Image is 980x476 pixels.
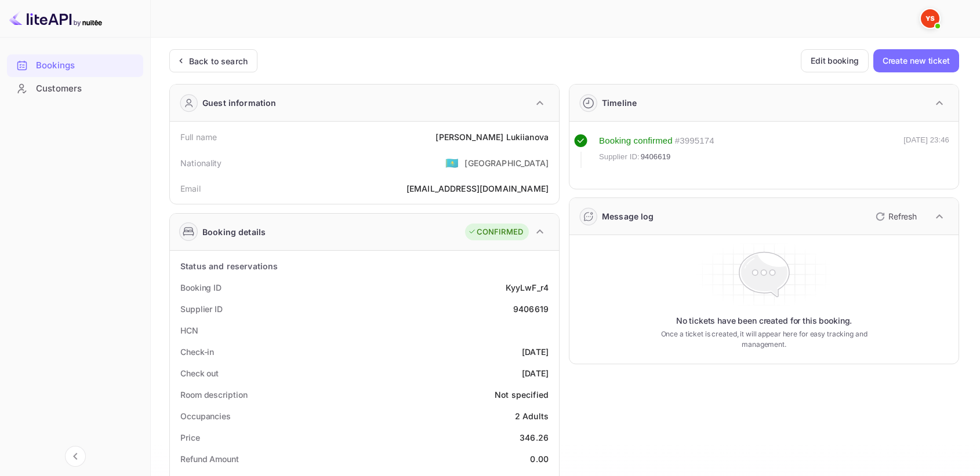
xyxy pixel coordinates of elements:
button: Edit booking [801,49,869,72]
p: Once a ticket is created, it will appear here for easy tracking and management. [659,329,868,350]
div: 346.26 [520,431,549,444]
div: Occupancies [180,410,231,422]
div: Refund Amount [180,453,239,465]
div: Price [180,431,200,444]
p: No tickets have been created for this booking. [676,315,852,327]
a: Bookings [7,54,143,76]
img: Yandex Support [921,9,939,28]
div: Nationality [180,157,222,169]
div: Customers [36,82,137,96]
img: LiteAPI logo [9,9,102,28]
a: Customers [7,78,143,99]
div: Customers [7,78,143,100]
span: Supplier ID: [599,151,640,163]
span: 9406619 [641,151,671,163]
div: 0.00 [530,453,549,465]
div: Booking ID [180,281,222,294]
button: Refresh [869,207,921,226]
div: Back to search [189,55,248,67]
div: 2 Adults [515,410,549,422]
div: [EMAIL_ADDRESS][DOMAIN_NAME] [406,182,549,195]
div: HCN [180,324,198,336]
div: Guest information [202,97,277,109]
div: Timeline [602,97,637,109]
div: [DATE] [522,346,549,358]
div: # 3995174 [675,134,714,148]
div: Bookings [36,59,137,72]
div: Check out [180,367,219,379]
button: Collapse navigation [65,446,86,467]
div: Check-in [180,346,214,358]
div: 9406619 [513,303,549,315]
p: Refresh [888,210,917,222]
div: [DATE] 23:46 [903,134,949,168]
div: KyyLwF_r4 [506,281,549,294]
div: Message log [602,210,654,222]
div: [DATE] [522,367,549,379]
div: CONFIRMED [468,226,523,238]
div: Email [180,182,201,195]
div: Room description [180,389,247,401]
div: Booking details [202,226,266,238]
div: Not specified [495,389,549,401]
div: Full name [180,131,217,143]
div: [GEOGRAPHIC_DATA] [464,157,549,169]
div: Supplier ID [180,303,223,315]
div: Bookings [7,54,143,77]
span: United States [445,152,459,173]
button: Create new ticket [873,49,959,72]
div: [PERSON_NAME] Lukiianova [435,131,549,143]
div: Booking confirmed [599,134,673,148]
div: Status and reservations [180,260,278,272]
